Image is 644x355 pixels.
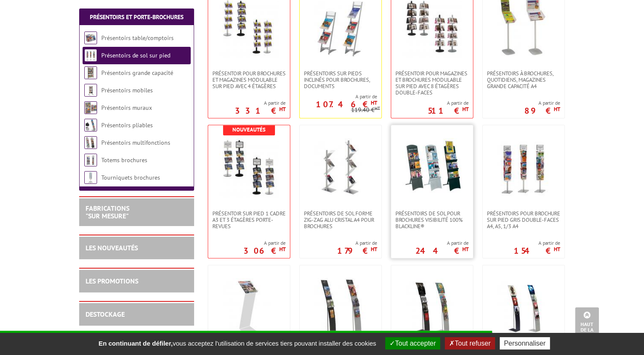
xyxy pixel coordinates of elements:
a: Présentoirs muraux [101,104,152,112]
a: Présentoirs de sol forme ZIG-ZAG Alu Cristal A4 pour brochures [300,210,381,229]
span: Présentoirs à brochures, quotidiens, magazines grande capacité A4 [487,70,560,89]
p: 119.40 € [351,107,380,113]
span: A partir de [514,240,560,246]
img: Présentoirs pour brochure sur pied GRIS double-faces A4, A5, 1/3 A4 [494,138,553,198]
a: Haut de la page [575,307,599,342]
span: A partir de [428,100,469,106]
img: Présentoirs table/comptoirs [84,31,97,44]
sup: HT [462,106,469,113]
p: 306 € [243,248,286,253]
span: A partir de [243,240,286,246]
img: Présentoir sur pied 1 cadre A3 et 3 étagères porte-revues [219,138,279,198]
span: présentoir pour brochures et magazines modulable sur pied avec 4 étagères [212,70,286,89]
span: A partir de [300,93,377,100]
a: Présentoirs pliables [101,121,153,129]
a: Présentoirs de sol sur pied [101,52,170,59]
img: Tourniquets brochures [84,171,97,184]
p: 511 € [428,108,469,113]
sup: HT [462,246,469,253]
a: présentoir pour brochures et magazines modulable sur pied avec 4 étagères [208,70,290,89]
p: 244 € [415,248,469,253]
img: Présentoirs muraux [84,101,97,114]
a: Totems brochures [101,156,147,164]
button: Personnaliser (fenêtre modale) [500,337,550,349]
span: A partir de [337,240,377,246]
span: Présentoirs sur pieds inclinés pour brochures, documents [304,70,377,89]
img: Présentoirs de sol sur pied [84,49,97,62]
sup: HT [375,105,380,111]
a: Présentoirs multifonctions [101,139,170,146]
img: Présentoirs grande capacité [84,66,97,79]
a: Présentoirs mobiles [101,86,153,94]
p: 89 € [524,108,560,113]
img: Présentoirs brochures Black-Line® sur pieds modulables + porte-affiche H 35 x L 23 cm Noirs ou Gris [402,278,462,338]
a: LES NOUVEAUTÉS [86,243,138,252]
span: A partir de [235,100,286,106]
span: Présentoirs pour brochure sur pied GRIS double-faces A4, A5, 1/3 A4 [487,210,560,229]
img: Présentoirs brochures Black-Line® sur pieds perforés modulables + fronton Noirs ou Gris [311,278,370,338]
a: Présentoirs grande capacité [101,69,173,77]
img: Présentoirs de sol pour brochures visibilité 100% Blackline® [402,138,462,198]
span: vous acceptez l'utilisation de services tiers pouvant installer des cookies [94,340,380,347]
button: Tout accepter [385,337,440,349]
a: Présentoirs sur pieds inclinés pour brochures, documents [300,70,381,89]
a: Présentoirs de sol pour brochures visibilité 100% Blackline® [391,210,473,229]
p: 179 € [337,248,377,253]
span: Présentoirs de sol pour brochures visibilité 100% Blackline® [395,210,469,229]
a: Présentoirs et Porte-brochures [90,13,183,21]
a: Présentoirs à brochures, quotidiens, magazines grande capacité A4 [483,70,564,89]
a: Tourniquets brochures [101,174,160,181]
sup: HT [554,106,560,113]
a: Présentoir sur pied 1 cadre A3 et 3 étagères porte-revues [208,210,290,229]
button: Tout refuser [445,337,495,349]
b: Nouveautés [232,126,266,133]
a: FABRICATIONS"Sur Mesure" [86,204,129,220]
a: présentoir pour magazines et brochures modulable sur pied avec 8 étagères double-faces [391,70,473,96]
span: présentoir pour magazines et brochures modulable sur pied avec 8 étagères double-faces [395,70,469,96]
img: Totems brochures [84,154,97,166]
img: Présentoirs de sol forme ZIG-ZAG Alu Cristal A4 pour brochures [311,138,370,198]
sup: HT [554,246,560,253]
img: Présentoirs pliables [84,119,97,132]
p: 107.46 € [316,102,377,107]
p: 154 € [514,248,560,253]
a: Présentoirs pour brochure sur pied GRIS double-faces A4, A5, 1/3 A4 [483,210,564,229]
sup: HT [279,246,286,253]
span: Présentoirs de sol forme ZIG-ZAG Alu Cristal A4 pour brochures [304,210,377,229]
span: A partir de [415,240,469,246]
strong: En continuant de défiler, [98,340,172,347]
img: Présentoirs brochures Black-Line® 24 cm + porte-affiche H 42 x L 30 cm Noirs ou Gris [494,278,553,338]
img: Présentoirs multifonctions [84,136,97,149]
span: A partir de [524,100,560,106]
a: LES PROMOTIONS [86,277,138,285]
sup: HT [279,106,286,113]
img: Présentoirs mobiles [84,84,97,97]
span: Présentoir sur pied 1 cadre A3 et 3 étagères porte-revues [212,210,286,229]
a: DESTOCKAGE [86,310,125,318]
a: Présentoirs table/comptoirs [101,34,174,42]
p: 331 € [235,108,286,113]
sup: HT [371,246,377,253]
img: Pupitres sur pied pour catalogues format A4 [219,278,279,338]
sup: HT [371,99,377,106]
